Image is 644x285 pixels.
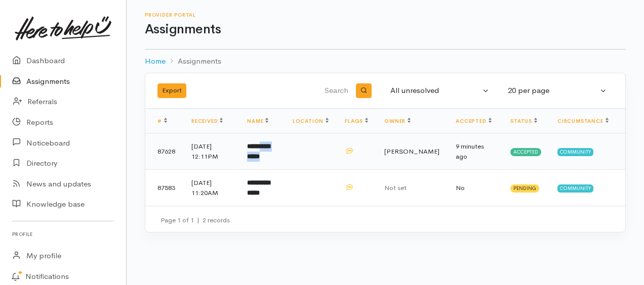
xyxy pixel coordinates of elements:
[557,148,593,156] span: Community
[271,79,350,103] input: Search
[456,183,465,192] span: No
[502,81,613,101] button: 20 per page
[247,118,268,124] a: Name
[157,83,186,98] button: Export
[384,147,439,156] span: [PERSON_NAME]
[166,56,221,67] li: Assignments
[145,12,626,18] h6: Provider Portal
[345,118,368,124] a: Flags
[160,216,230,224] small: Page 1 of 1 2 records
[183,170,239,206] td: [DATE] 11:20AM
[145,22,626,37] h1: Assignments
[145,50,626,73] nav: breadcrumb
[384,183,407,192] span: Not set
[157,118,167,124] a: #
[12,227,114,241] h6: Profile
[557,184,593,193] span: Community
[510,118,537,124] a: Status
[384,118,411,124] a: Owner
[384,81,496,101] button: All unresolved
[510,184,539,193] span: Pending
[145,170,183,206] td: 87583
[557,118,609,124] a: Circumstance
[145,133,183,170] td: 87628
[456,142,484,161] time: 9 minutes ago
[183,133,239,170] td: [DATE] 12:11PM
[191,118,223,124] a: Received
[510,148,541,156] span: Accepted
[456,118,491,124] a: Accepted
[508,85,598,97] div: 20 per page
[390,85,480,97] div: All unresolved
[197,216,199,224] span: |
[293,118,329,124] a: Location
[145,56,166,67] a: Home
